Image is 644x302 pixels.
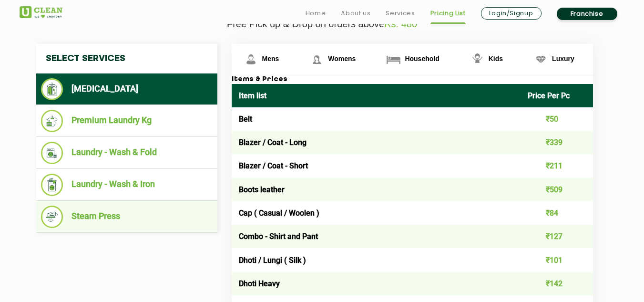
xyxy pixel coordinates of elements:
[232,178,521,201] td: Boots leather
[532,51,549,68] img: Luxury
[521,131,593,154] td: ₹339
[232,154,521,177] td: Blazer / Coat - Short
[41,142,213,164] li: Laundry - Wash & Fold
[41,142,63,164] img: Laundry - Wash & Fold
[552,55,574,62] span: Luxury
[384,19,417,29] span: Rs. 480
[232,131,521,154] td: Blazer / Coat - Long
[521,201,593,225] td: ₹84
[41,110,63,132] img: Premium Laundry Kg
[521,272,593,295] td: ₹142
[521,248,593,271] td: ₹101
[41,206,63,228] img: Steam Press
[405,55,439,62] span: Household
[232,272,521,295] td: Dhoti Heavy
[232,225,521,248] td: Combo - Shirt and Pant
[41,110,213,132] li: Premium Laundry Kg
[20,6,62,18] img: UClean Laundry and Dry Cleaning
[232,107,521,131] td: Belt
[243,51,259,68] img: Mens
[36,44,217,73] h4: Select Services
[41,78,213,100] li: [MEDICAL_DATA]
[521,107,593,131] td: ₹50
[481,7,542,20] a: Login/Signup
[386,8,415,19] a: Services
[232,201,521,225] td: Cap ( Casual / Woolen )
[41,78,63,100] img: Dry Cleaning
[521,154,593,177] td: ₹211
[232,75,593,84] h3: Items & Prices
[521,225,593,248] td: ₹127
[41,206,213,228] li: Steam Press
[306,8,326,19] a: Home
[341,8,370,19] a: About us
[469,51,486,68] img: Kids
[308,51,325,68] img: Womens
[328,55,356,62] span: Womens
[20,19,625,30] p: Free Pick up & Drop on orders above
[41,174,63,196] img: Laundry - Wash & Iron
[232,248,521,271] td: Dhoti / Lungi ( Silk )
[557,8,617,20] a: Franchise
[385,51,402,68] img: Household
[232,84,521,107] th: Item list
[521,84,593,107] th: Price Per Pc
[262,55,279,62] span: Mens
[430,8,466,19] a: Pricing List
[41,174,213,196] li: Laundry - Wash & Iron
[489,55,503,62] span: Kids
[521,178,593,201] td: ₹509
